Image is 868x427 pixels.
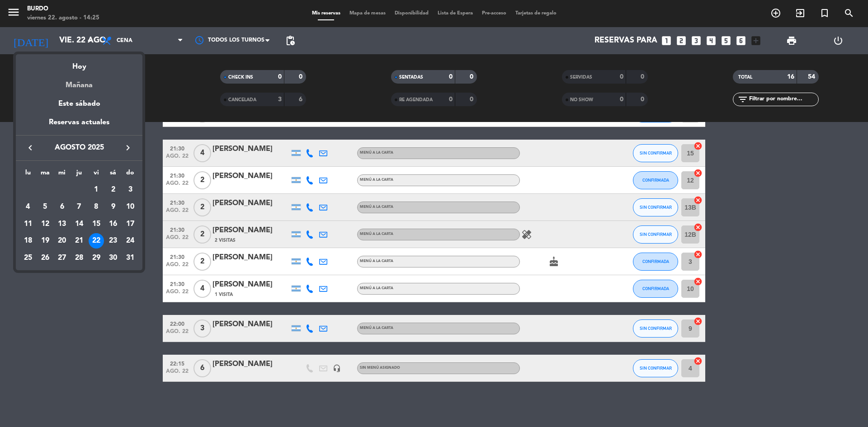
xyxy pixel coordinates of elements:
[122,168,139,182] th: domingo
[123,182,138,197] div: 3
[53,198,71,216] td: 6 de agosto de 2025
[105,198,122,216] td: 9 de agosto de 2025
[19,232,37,249] td: 18 de agosto de 2025
[105,182,121,197] div: 2
[16,117,142,135] div: Reservas actuales
[89,233,104,249] div: 22
[89,250,104,266] div: 29
[88,216,105,233] td: 15 de agosto de 2025
[105,216,122,233] td: 16 de agosto de 2025
[88,198,105,216] td: 8 de agosto de 2025
[54,233,70,249] div: 20
[122,249,139,267] td: 31 de agosto de 2025
[54,199,70,215] div: 6
[71,216,87,232] div: 14
[38,233,53,249] div: 19
[71,216,88,233] td: 14 de agosto de 2025
[89,182,104,197] div: 1
[88,181,105,198] td: 1 de agosto de 2025
[105,233,121,249] div: 23
[38,199,53,215] div: 5
[105,216,121,232] div: 16
[19,168,37,182] th: lunes
[71,198,88,216] td: 7 de agosto de 2025
[19,216,37,233] td: 11 de agosto de 2025
[123,250,138,266] div: 31
[71,199,87,215] div: 7
[71,168,88,182] th: jueves
[16,73,142,91] div: Mañana
[88,249,105,267] td: 29 de agosto de 2025
[22,142,38,154] button: keyboard_arrow_left
[123,216,138,232] div: 17
[71,233,87,249] div: 21
[105,232,122,249] td: 23 de agosto de 2025
[71,250,87,266] div: 28
[123,142,133,153] i: keyboard_arrow_right
[53,232,71,249] td: 20 de agosto de 2025
[105,199,121,215] div: 9
[38,250,53,266] div: 26
[105,181,122,198] td: 2 de agosto de 2025
[37,232,54,249] td: 19 de agosto de 2025
[20,233,36,249] div: 18
[89,216,104,232] div: 15
[19,249,37,267] td: 25 de agosto de 2025
[71,249,88,267] td: 28 de agosto de 2025
[71,232,88,249] td: 21 de agosto de 2025
[105,168,122,182] th: sábado
[105,250,121,266] div: 30
[38,142,120,154] span: agosto 2025
[88,168,105,182] th: viernes
[20,199,36,215] div: 4
[53,249,71,267] td: 27 de agosto de 2025
[20,216,36,232] div: 11
[53,216,71,233] td: 13 de agosto de 2025
[53,168,71,182] th: miércoles
[122,232,139,249] td: 24 de agosto de 2025
[37,198,54,216] td: 5 de agosto de 2025
[19,181,88,198] td: AGO.
[54,250,70,266] div: 27
[105,249,122,267] td: 30 de agosto de 2025
[122,216,139,233] td: 17 de agosto de 2025
[16,91,142,117] div: Este sábado
[120,142,136,154] button: keyboard_arrow_right
[19,198,37,216] td: 4 de agosto de 2025
[123,199,138,215] div: 10
[122,198,139,216] td: 10 de agosto de 2025
[37,216,54,233] td: 12 de agosto de 2025
[89,199,104,215] div: 8
[88,232,105,249] td: 22 de agosto de 2025
[16,54,142,73] div: Hoy
[38,216,53,232] div: 12
[37,249,54,267] td: 26 de agosto de 2025
[123,233,138,249] div: 24
[122,181,139,198] td: 3 de agosto de 2025
[54,216,70,232] div: 13
[37,168,54,182] th: martes
[25,142,36,153] i: keyboard_arrow_left
[20,250,36,266] div: 25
